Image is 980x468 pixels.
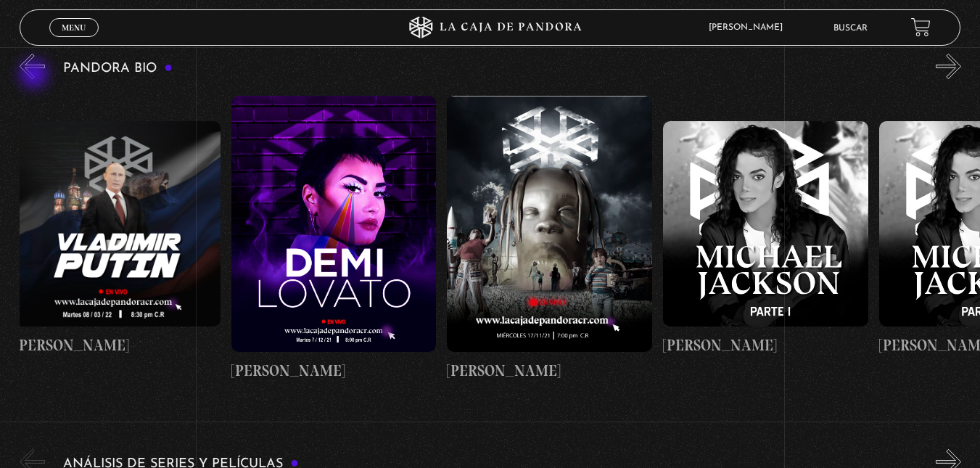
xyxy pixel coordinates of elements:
span: Cerrar [57,36,91,46]
a: [PERSON_NAME] [15,90,221,389]
a: [PERSON_NAME] [663,90,868,389]
button: Previous [20,54,45,79]
a: [PERSON_NAME] [231,90,437,389]
h4: [PERSON_NAME] [231,359,437,382]
span: Menu [62,23,86,32]
h3: Pandora Bio [63,62,173,75]
a: Buscar [833,24,868,33]
span: [PERSON_NAME] [701,23,797,32]
a: [PERSON_NAME] [447,90,652,389]
a: View your shopping cart [911,17,931,37]
h4: [PERSON_NAME] [15,334,221,357]
button: Next [936,54,961,79]
h4: [PERSON_NAME] [447,359,652,382]
h4: [PERSON_NAME] [663,334,868,357]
